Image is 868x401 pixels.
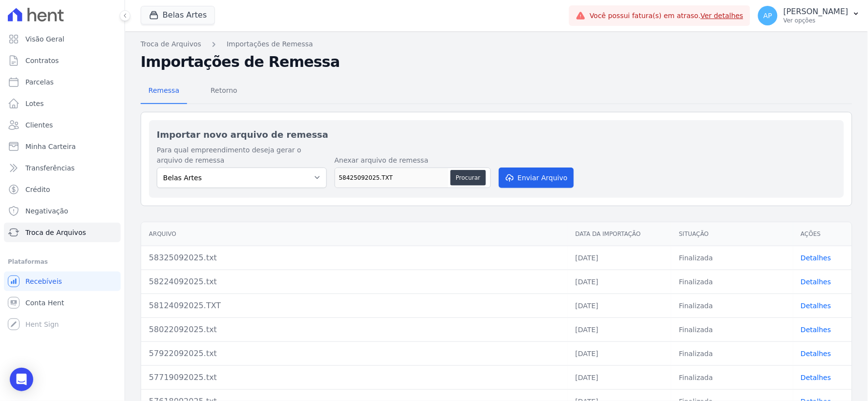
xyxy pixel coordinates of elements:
div: Open Intercom Messenger [10,368,33,391]
a: Clientes [4,115,121,135]
a: Parcelas [4,72,121,92]
a: Conta Hent [4,293,121,313]
td: Finalizada [671,341,793,365]
div: 58022092025.txt [149,324,560,336]
span: Parcelas [25,77,54,87]
td: Finalizada [671,365,793,389]
span: Negativação [25,206,68,216]
td: [DATE] [568,246,671,270]
th: Data da Importação [568,222,671,246]
p: Ver opções [783,17,848,24]
span: Contratos [25,56,59,65]
td: [DATE] [568,294,671,317]
a: Remessa [141,79,187,104]
a: Crédito [4,180,121,199]
a: Recebíveis [4,272,121,291]
button: Procurar [450,170,486,186]
td: [DATE] [568,317,671,341]
th: Situação [671,222,793,246]
td: [DATE] [568,365,671,389]
div: 58224092025.txt [149,276,560,288]
span: Retorno [205,81,243,100]
label: Anexar arquivo de remessa [335,155,491,166]
span: Transferências [25,163,75,173]
a: Detalhes [801,254,831,262]
td: Finalizada [671,270,793,294]
td: [DATE] [568,270,671,294]
button: Enviar Arquivo [499,168,574,188]
div: 58124092025.TXT [149,300,560,312]
span: AP [763,12,772,19]
a: Troca de Arquivos [141,39,201,49]
span: Remessa [143,81,185,100]
div: 57922092025.txt [149,348,560,359]
a: Contratos [4,51,121,70]
a: Detalhes [801,326,831,334]
button: Belas Artes [141,6,215,24]
div: Plataformas [8,256,117,268]
a: Ver detalhes [701,12,744,20]
a: Negativação [4,201,121,221]
a: Retorno [203,79,245,104]
a: Detalhes [801,302,831,310]
span: Recebíveis [25,276,62,286]
div: 57719092025.txt [149,372,560,383]
a: Visão Geral [4,29,121,49]
td: Finalizada [671,246,793,270]
h2: Importar novo arquivo de remessa [157,128,836,141]
td: Finalizada [671,317,793,341]
a: Transferências [4,158,121,178]
nav: Tab selector [141,79,245,104]
h2: Importações de Remessa [141,53,852,71]
a: Minha Carteira [4,137,121,156]
span: Visão Geral [25,34,64,44]
nav: Breadcrumb [141,39,852,49]
span: Lotes [25,99,44,108]
a: Detalhes [801,374,831,381]
td: Finalizada [671,294,793,317]
span: Crédito [25,185,50,194]
a: Detalhes [801,278,831,286]
span: Clientes [25,120,53,130]
span: Troca de Arquivos [25,228,86,237]
a: Detalhes [801,350,831,358]
a: Troca de Arquivos [4,223,121,242]
div: 58325092025.txt [149,252,560,264]
button: AP [PERSON_NAME] Ver opções [750,2,868,29]
td: [DATE] [568,341,671,365]
span: Minha Carteira [25,142,76,151]
a: Importações de Remessa [227,39,313,49]
th: Arquivo [141,222,568,246]
span: Você possui fatura(s) em atraso. [590,11,743,21]
span: Conta Hent [25,298,64,308]
th: Ações [793,222,852,246]
a: Lotes [4,94,121,113]
p: [PERSON_NAME] [783,7,848,17]
label: Para qual empreendimento deseja gerar o arquivo de remessa [157,145,327,166]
